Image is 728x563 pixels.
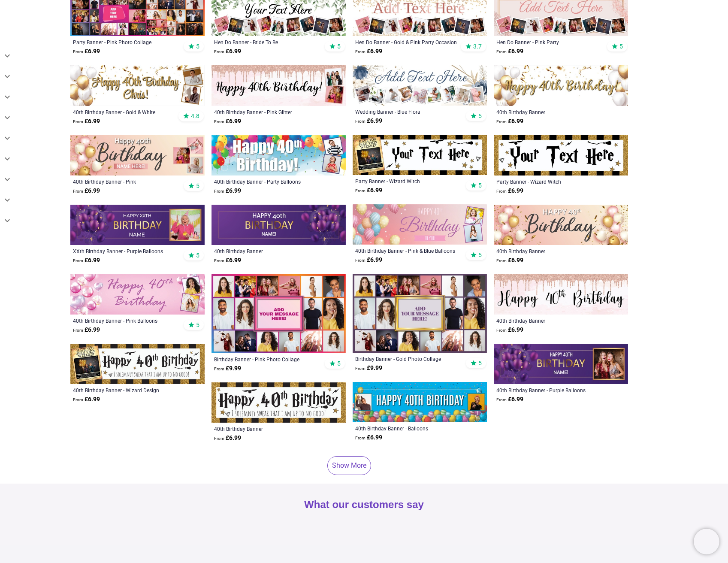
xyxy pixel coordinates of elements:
[70,274,205,315] img: Happy 40th Birthday Banner - Pink Balloons - 2 Photo Upload
[496,187,523,195] strong: £ 6.99
[73,317,176,324] a: 40th Birthday Banner - Pink Balloons
[355,178,459,185] a: Party Banner - Wizard Witch
[353,274,487,353] img: Personalised Birthday Backdrop Banner - Gold Photo Collage - 16 Photo Upload
[73,248,176,254] a: XXth Birthday Banner - Purple Balloons
[496,178,600,185] div: Party Banner - Wizard Witch
[353,65,487,106] img: Personalised Wedding Banner - Blue Flora - Custom Text & 9 Photo Upload
[496,109,600,115] a: 40th Birthday Banner
[214,425,317,432] a: 40th Birthday Banner
[214,39,317,45] a: Hen Do Banner - Bride To Be
[478,112,482,120] span: 5
[355,256,382,264] strong: £ 6.99
[353,135,487,175] img: Personalised Party Banner - Wizard Witch - Custom Text & 1 Photo Upload
[337,360,341,367] span: 5
[355,47,382,56] strong: £ 6.99
[214,258,224,263] span: From
[496,326,523,334] strong: £ 6.99
[473,42,482,50] span: 3.7
[327,456,371,475] a: Show More
[73,387,176,393] div: 40th Birthday Banner - Wizard Design
[496,317,600,324] a: 40th Birthday Banner
[496,256,523,265] strong: £ 6.99
[73,328,83,333] span: From
[196,321,199,329] span: 5
[214,117,241,126] strong: £ 6.99
[196,251,199,259] span: 5
[214,434,241,442] strong: £ 6.99
[337,42,341,50] span: 5
[73,326,100,334] strong: £ 6.99
[214,436,224,441] span: From
[355,186,382,195] strong: £ 6.99
[211,65,346,106] img: Personalised Happy 40th Birthday Banner - Pink Glitter - 2 Photo Upload
[355,425,459,432] a: 40th Birthday Banner - Balloons
[496,39,600,45] a: Hen Do Banner - Pink Party
[73,397,83,402] span: From
[214,109,317,115] a: 40th Birthday Banner - Pink Glitter
[214,248,317,254] a: 40th Birthday Banner
[355,258,366,263] span: From
[73,258,83,263] span: From
[355,247,459,254] div: 40th Birthday Banner - Pink & Blue Balloons
[214,49,224,54] span: From
[70,65,205,106] img: Personalised Happy 40th Birthday Banner - Gold & White Balloons - 2 Photo Upload
[353,382,487,422] img: Personalised Happy 40th Birthday Banner - Balloons - 2 Photo Upload
[73,189,83,194] span: From
[214,178,317,185] a: 40th Birthday Banner - Party Balloons
[496,248,600,254] a: 40th Birthday Banner
[214,119,224,124] span: From
[496,397,507,402] span: From
[496,117,523,126] strong: £ 6.99
[496,395,523,404] strong: £ 6.99
[355,117,382,125] strong: £ 6.99
[355,436,366,440] span: From
[214,356,317,363] a: Birthday Banner - Pink Photo Collage
[73,256,100,265] strong: £ 6.99
[496,119,507,124] span: From
[73,39,176,45] a: Party Banner - Pink Photo Collage
[496,387,600,393] a: 40th Birthday Banner - Purple Balloons
[214,47,241,56] strong: £ 6.99
[196,182,199,190] span: 5
[694,529,719,554] iframe: Brevo live chat
[73,395,100,404] strong: £ 6.99
[355,355,459,362] a: Birthday Banner - Gold Photo Collage
[355,188,366,193] span: From
[214,189,224,194] span: From
[211,205,346,245] img: Happy 40th Birthday Banner - Purple Balloons
[496,47,523,56] strong: £ 6.99
[73,47,100,56] strong: £ 6.99
[73,178,176,185] a: 40th Birthday Banner - Pink
[496,328,507,333] span: From
[494,205,628,245] img: Happy 40th Birthday Banner - Pink & Gold Balloons
[355,49,366,54] span: From
[214,187,241,195] strong: £ 6.99
[496,258,507,263] span: From
[70,344,205,384] img: Personalised Happy 40th Birthday Banner - Wizard Design - 1 Photo Upload
[619,42,623,50] span: 5
[494,344,628,384] img: Personalised Happy 40th Birthday Banner - Purple Balloons - Custom Name & 1 Photo Upload
[73,109,176,115] a: 40th Birthday Banner - Gold & White Balloons
[214,364,241,373] strong: £ 9.99
[355,108,459,115] a: Wedding Banner - Blue Flora
[214,256,241,265] strong: £ 6.99
[496,189,507,194] span: From
[73,117,100,126] strong: £ 6.99
[355,39,459,45] a: Hen Do Banner - Gold & Pink Party Occasion
[70,135,205,176] img: Personalised Happy 40th Birthday Banner - Pink - Custom Name & 3 Photo Upload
